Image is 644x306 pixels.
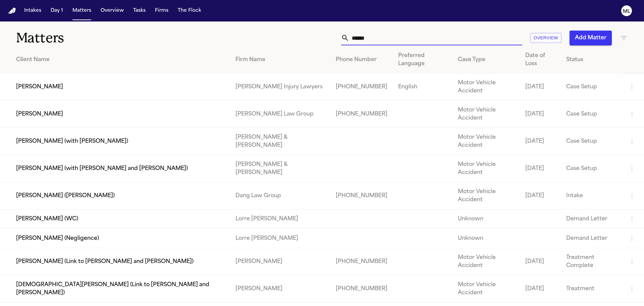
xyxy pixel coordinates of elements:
[98,5,126,17] button: Overview
[230,248,330,275] td: [PERSON_NAME]
[520,101,561,128] td: [DATE]
[230,74,330,101] td: [PERSON_NAME] Injury Lawyers
[561,128,623,155] td: Case Setup
[561,210,623,229] td: Demand Letter
[230,210,330,229] td: Lorre [PERSON_NAME]
[21,5,44,17] button: Intakes
[452,248,520,275] td: Motor Vehicle Accident
[393,74,452,101] td: English
[520,182,561,210] td: [DATE]
[452,74,520,101] td: Motor Vehicle Accident
[175,5,204,17] button: The Flock
[561,229,623,248] td: Demand Letter
[230,128,330,155] td: [PERSON_NAME] & [PERSON_NAME]
[566,56,618,64] div: Status
[330,248,393,275] td: [PHONE_NUMBER]
[230,229,330,248] td: Lorre [PERSON_NAME]
[520,275,561,302] td: [DATE]
[561,275,623,302] td: Treatment
[452,101,520,128] td: Motor Vehicle Accident
[8,8,16,14] a: Home
[570,31,612,45] button: Add Matter
[8,8,16,14] img: Finch Logo
[235,56,325,64] div: Firm Name
[130,5,148,17] button: Tasks
[525,52,555,68] div: Date of Loss
[336,56,387,64] div: Phone Number
[561,155,623,182] td: Case Setup
[230,275,330,302] td: [PERSON_NAME]
[520,155,561,182] td: [DATE]
[330,182,393,210] td: [PHONE_NUMBER]
[561,74,623,101] td: Case Setup
[330,74,393,101] td: [PHONE_NUMBER]
[16,30,194,46] h1: Matters
[48,5,66,17] button: Day 1
[70,5,94,17] button: Matters
[520,74,561,101] td: [DATE]
[16,56,225,64] div: Client Name
[452,128,520,155] td: Motor Vehicle Accident
[452,210,520,229] td: Unknown
[561,101,623,128] td: Case Setup
[520,248,561,275] td: [DATE]
[230,101,330,128] td: [PERSON_NAME] Law Group
[230,182,330,210] td: Dang Law Group
[520,128,561,155] td: [DATE]
[398,52,447,68] div: Preferred Language
[452,275,520,302] td: Motor Vehicle Accident
[561,182,623,210] td: Intake
[330,101,393,128] td: [PHONE_NUMBER]
[458,56,515,64] div: Case Type
[452,155,520,182] td: Motor Vehicle Accident
[152,5,171,17] button: Firms
[452,229,520,248] td: Unknown
[230,155,330,182] td: [PERSON_NAME] & [PERSON_NAME]
[452,182,520,210] td: Motor Vehicle Accident
[330,275,393,302] td: [PHONE_NUMBER]
[561,248,623,275] td: Treatment Complete
[530,33,561,43] button: Overview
